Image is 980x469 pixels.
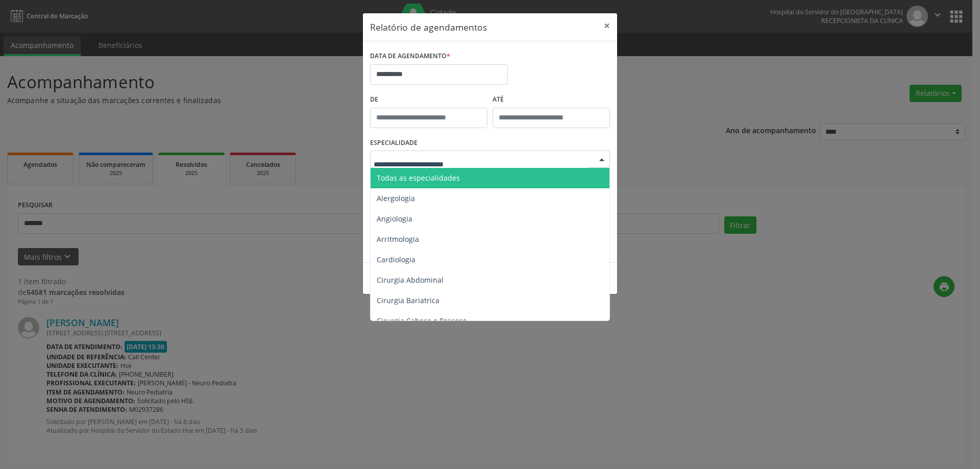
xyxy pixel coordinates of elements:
[377,214,412,224] span: Angiologia
[377,173,460,183] span: Todas as especialidades
[377,275,444,285] span: Cirurgia Abdominal
[597,13,617,38] button: Close
[377,255,415,264] span: Cardiologia
[377,193,415,203] span: Alergologia
[493,92,610,108] label: ATÉ
[370,135,418,151] label: ESPECIALIDADE
[377,295,439,305] span: Cirurgia Bariatrica
[377,316,467,326] span: Cirurgia Cabeça e Pescoço
[370,48,450,64] label: DATA DE AGENDAMENTO
[370,20,487,34] h5: Relatório de agendamentos
[370,92,487,108] label: De
[377,234,419,244] span: Arritmologia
